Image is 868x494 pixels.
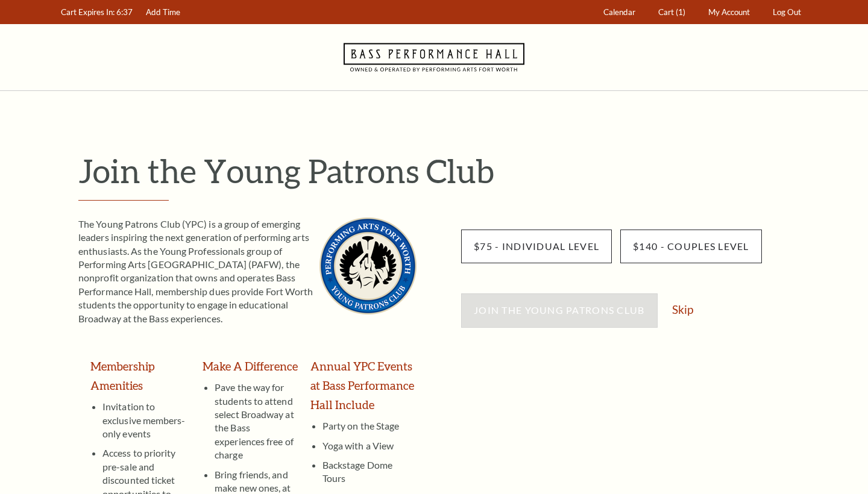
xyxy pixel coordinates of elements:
span: 6:37 [116,7,133,17]
span: Calendar [603,7,635,17]
span: (1) [676,7,685,17]
li: Pave the way for students to attend select Broadway at the Bass experiences free of charge [215,381,298,461]
h1: Join the Young Patrons Club [78,151,808,190]
a: My Account [703,1,756,24]
a: Log Out [767,1,807,24]
li: Backstage Dome Tours [322,452,417,486]
span: My Account [708,7,750,17]
button: Join the Young Patrons Club [461,293,658,327]
span: Cart Expires In: [61,7,115,17]
a: Add Time [140,1,186,24]
a: Calendar [598,1,641,24]
a: Cart (1) [653,1,691,24]
h3: Make A Difference [203,357,298,376]
a: Skip [672,304,693,315]
span: Cart [658,7,674,17]
input: $140 - Couples Level [620,230,762,263]
h3: Membership Amenities [90,357,190,395]
input: $75 - Individual Level [461,230,612,263]
p: The Young Patrons Club (YPC) is a group of emerging leaders inspiring the next generation of perf... [78,217,417,325]
li: Party on the Stage [322,419,417,433]
li: Invitation to exclusive members-only events [102,400,190,440]
li: Yoga with a View [322,433,417,452]
h3: Annual YPC Events at Bass Performance Hall Include [310,357,417,414]
span: Join the Young Patrons Club [474,304,645,316]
